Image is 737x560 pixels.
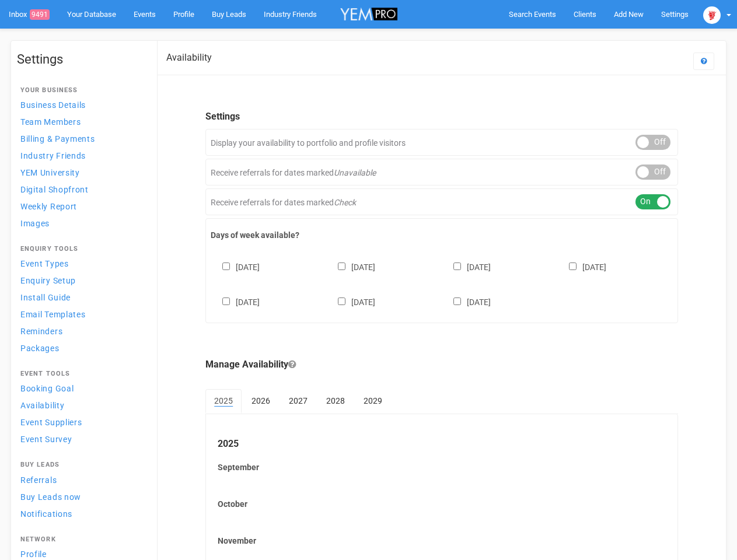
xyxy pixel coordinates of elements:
span: Event Suppliers [20,418,82,427]
span: Email Templates [20,310,86,319]
a: Images [17,215,145,231]
a: Enquiry Setup [17,272,145,288]
label: [DATE] [442,295,491,308]
a: Referrals [17,472,145,488]
label: [DATE] [326,260,375,273]
a: Booking Goal [17,380,145,396]
h4: Event Tools [20,370,142,377]
span: Install Guide [20,293,71,302]
h2: Availability [166,52,212,63]
span: Enquiry Setup [20,276,76,285]
a: Install Guide [17,289,145,305]
span: YEM University [20,168,80,177]
label: October [218,498,666,510]
label: [DATE] [211,260,260,273]
a: Digital Shopfront [17,181,145,197]
em: Check [334,198,356,207]
input: [DATE] [453,297,461,305]
legend: Manage Availability [205,358,678,372]
a: Event Survey [17,431,145,447]
a: Event Suppliers [17,414,145,430]
span: Search Events [509,10,556,19]
a: 2025 [205,389,242,414]
span: Notifications [20,509,72,519]
label: November [218,535,666,547]
h4: Network [20,536,142,543]
a: Reminders [17,323,145,339]
span: Images [20,219,50,228]
span: Billing & Payments [20,134,95,143]
a: Event Types [17,256,145,271]
span: Booking Goal [20,384,74,393]
label: [DATE] [326,295,375,308]
a: Industry Friends [17,148,145,163]
span: 9491 [30,9,50,20]
input: [DATE] [222,262,230,270]
a: Business Details [17,97,145,113]
input: [DATE] [222,297,230,305]
input: [DATE] [338,262,345,270]
input: [DATE] [338,297,345,305]
div: Receive referrals for dates marked [205,159,678,185]
a: Weekly Report [17,198,145,214]
h4: Enquiry Tools [20,246,142,253]
h4: Buy Leads [20,461,142,468]
label: Days of week available? [211,229,673,241]
a: YEM University [17,164,145,180]
legend: Settings [205,110,678,124]
a: 2029 [355,389,391,412]
label: [DATE] [557,260,606,273]
span: Add New [614,10,644,19]
input: [DATE] [569,262,577,270]
img: open-uri20250107-2-1pbi2ie [703,6,721,24]
span: Event Survey [20,435,72,444]
a: 2028 [317,389,354,412]
h4: Your Business [20,87,142,94]
span: Event Types [20,259,69,268]
a: 2026 [243,389,279,412]
a: Availability [17,397,145,413]
h1: Settings [17,52,145,66]
legend: 2025 [218,437,666,451]
a: Team Members [17,114,145,129]
span: Weekly Report [20,202,77,211]
span: Digital Shopfront [20,185,89,194]
label: September [218,461,666,473]
em: Unavailable [334,168,376,177]
span: Business Details [20,100,86,110]
a: Billing & Payments [17,131,145,146]
span: Clients [574,10,596,19]
span: Reminders [20,327,62,336]
a: Buy Leads now [17,489,145,505]
a: Packages [17,340,145,356]
a: Email Templates [17,306,145,322]
span: Availability [20,401,64,410]
label: [DATE] [211,295,260,308]
a: Notifications [17,506,145,521]
a: 2027 [280,389,316,412]
input: [DATE] [453,262,461,270]
span: Team Members [20,117,81,127]
div: Display your availability to portfolio and profile visitors [205,129,678,156]
span: Packages [20,344,60,353]
div: Receive referrals for dates marked [205,188,678,215]
label: [DATE] [442,260,491,273]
